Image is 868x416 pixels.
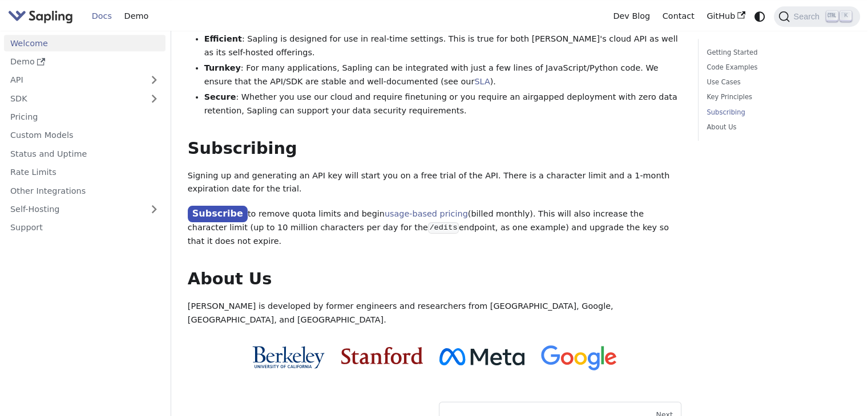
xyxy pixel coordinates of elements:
[4,219,165,236] a: Support
[4,72,143,88] a: API
[188,206,248,222] a: Subscribe
[4,127,165,144] a: Custom Models
[439,348,524,365] img: Meta
[204,32,682,60] li: : Sapling is designed for use in real-time settings. This is true for both [PERSON_NAME]'s cloud ...
[774,6,859,27] button: Search (Ctrl+K)
[706,47,847,58] a: Getting Started
[706,92,847,103] a: Key Principles
[143,72,165,88] button: Expand sidebar category 'API'
[4,35,165,51] a: Welcome
[474,77,490,86] a: SLA
[4,164,165,181] a: Rate Limits
[656,7,701,25] a: Contact
[4,109,165,125] a: Pricing
[252,346,325,369] img: Cal
[700,7,751,25] a: GitHub
[204,62,682,89] li: : For many applications, Sapling can be integrated with just a few lines of JavaScript/Python cod...
[188,300,681,327] p: [PERSON_NAME] is developed by former engineers and researchers from [GEOGRAPHIC_DATA], Google, [G...
[752,8,768,25] button: Switch between dark and light mode (currently system mode)
[840,11,851,21] kbd: K
[143,90,165,107] button: Expand sidebar category 'SDK'
[118,7,155,25] a: Demo
[204,92,236,101] strong: Secure
[4,54,165,70] a: Demo
[706,107,847,118] a: Subscribing
[8,8,73,25] img: Sapling.ai
[86,7,118,25] a: Docs
[204,63,241,72] strong: Turnkey
[188,138,681,159] h2: Subscribing
[4,145,165,162] a: Status and Uptime
[204,34,242,43] strong: Efficient
[706,122,847,133] a: About Us
[607,7,656,25] a: Dev Blog
[706,62,847,73] a: Code Examples
[4,90,143,107] a: SDK
[541,345,617,371] img: Google
[4,182,165,199] a: Other Integrations
[790,12,826,21] span: Search
[706,77,847,88] a: Use Cases
[204,91,682,118] li: : Whether you use our cloud and require finetuning or you require an airgapped deployment with ze...
[188,206,681,248] p: to remove quota limits and begin (billed monthly). This will also increase the character limit (u...
[4,201,165,218] a: Self-Hosting
[341,347,423,364] img: Stanford
[188,269,681,289] h2: About Us
[188,169,681,197] p: Signing up and generating an API key will start you on a free trial of the API. There is a charac...
[8,8,77,25] a: Sapling.ai
[428,222,459,234] code: /edits
[385,209,468,218] a: usage-based pricing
